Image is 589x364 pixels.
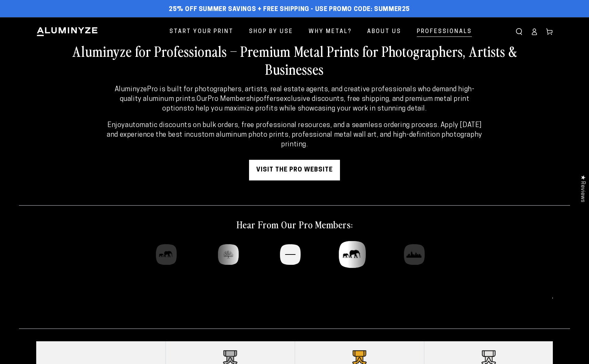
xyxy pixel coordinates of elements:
h2: Hear From Our Pro Members: [237,218,353,230]
a: visit the pro website [249,160,340,180]
a: Start Your Print [164,23,239,41]
span: Professionals [417,27,472,37]
strong: custom aluminum photo prints, professional metal wall art, and high-definition photography printing. [190,132,482,148]
span: Shop By Use [249,27,293,37]
span: Why Metal? [309,27,352,37]
p: Enjoy . Apply [DATE] and experience the best in [104,121,485,149]
a: Professionals [412,23,477,41]
strong: automatic discounts on bulk orders, free professional resources, and a seamless ordering process [125,122,437,129]
summary: Search our site [511,24,527,39]
span: Start Your Print [169,27,234,37]
p: Our offers to help you maximize profits while showcasing your work in stunning detail. [104,85,485,114]
img: Aluminyze [36,27,98,37]
a: About Us [362,23,406,41]
strong: Pro Membership [208,96,260,103]
span: About Us [367,27,401,37]
span: 25% off Summer Savings + Free Shipping - Use Promo Code: SUMMER25 [169,6,410,13]
a: Why Metal? [303,23,357,41]
div: Click to open Judge.me floating reviews tab [576,169,589,208]
strong: exclusive discounts, free shipping, and premium metal print options [162,96,469,112]
strong: AluminyzePro is built for photographers, artists, real estate agents, and creative professionals ... [115,86,475,103]
h2: Aluminyze for Professionals – Premium Metal Prints for Photographers, Artists & Businesses [71,42,518,78]
a: Shop By Use [244,23,298,41]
